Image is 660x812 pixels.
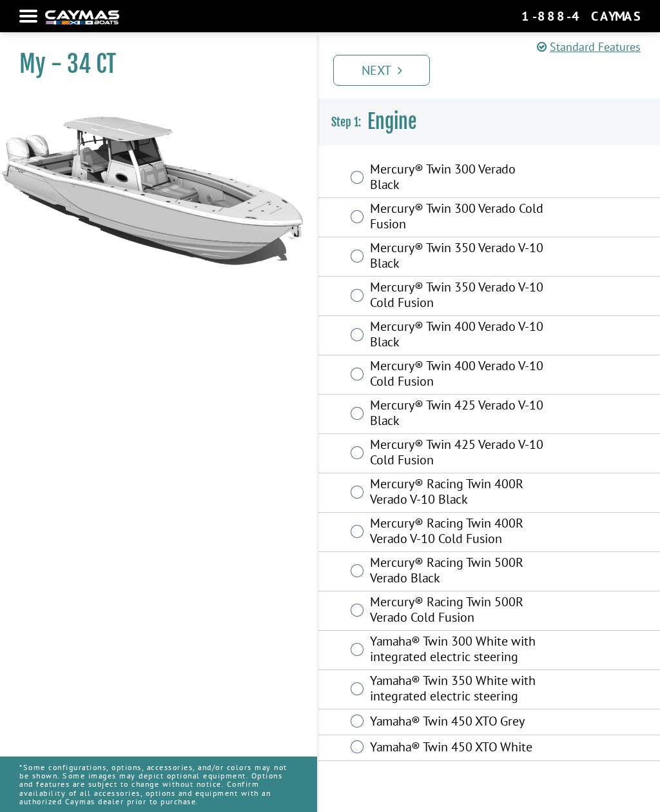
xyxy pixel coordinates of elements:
label: Mercury® Racing Twin 500R Verado Black [370,555,544,589]
label: Mercury® Twin 300 Verado Cold Fusion [370,201,544,235]
h3: Engine [318,98,660,146]
label: Mercury® Twin 400 Verado V-10 Cold Fusion [370,358,544,392]
img: white-logo-c9c8dbefe5ff5ceceb0f0178aa75bf4bb51f6bca0971e226c86eb53dfe498488.png [45,10,119,24]
label: Mercury® Racing Twin 500R Verado Cold Fusion [370,594,544,628]
div: 1-888-4CAYMAS [521,8,641,25]
a: Standard Features [537,38,641,55]
label: Mercury® Twin 350 Verado V-10 Black [370,240,544,274]
label: Mercury® Twin 350 Verado V-10 Cold Fusion [370,279,544,313]
h1: My - 34 CT [19,50,285,79]
label: Mercury® Racing Twin 400R Verado V-10 Black [370,476,544,510]
label: Mercury® Twin 425 Verado V-10 Black [370,397,544,431]
a: Next [333,55,430,86]
label: Yamaha® Twin 450 XTO White [370,739,544,758]
label: Mercury® Twin 400 Verado V-10 Black [370,319,544,353]
label: Mercury® Twin 300 Verado Black [370,161,544,195]
label: Yamaha® Twin 300 White with integrated electric steering [370,633,544,668]
label: Yamaha® Twin 450 XTO Grey [370,713,544,732]
label: Mercury® Racing Twin 400R Verado V-10 Cold Fusion [370,515,544,550]
ul: Pagination [330,53,660,86]
p: *Some configurations, options, accessories, and/or colors may not be shown. Some images may depic... [19,757,298,812]
label: Yamaha® Twin 350 White with integrated electric steering [370,673,544,707]
label: Mercury® Twin 425 Verado V-10 Cold Fusion [370,437,544,471]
